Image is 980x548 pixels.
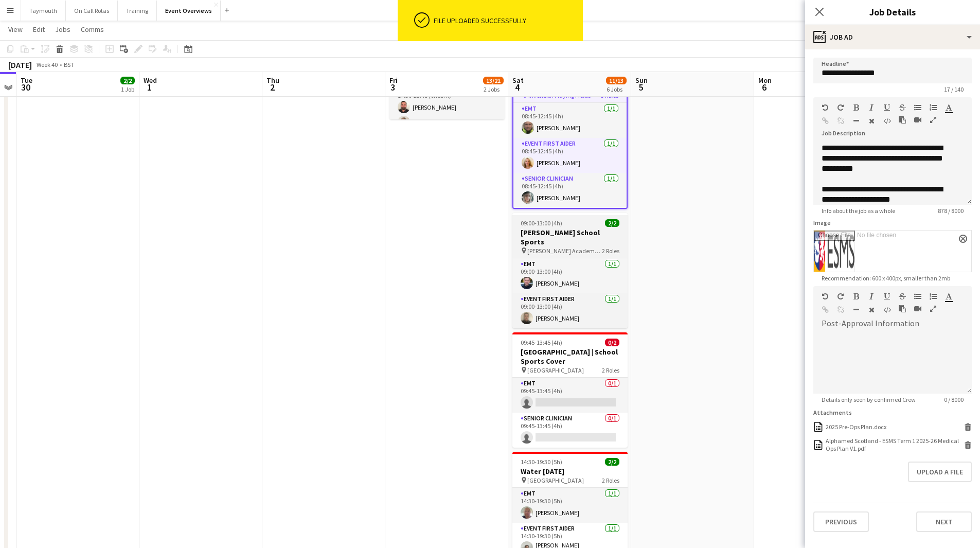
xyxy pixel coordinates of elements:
app-job-card: 09:00-13:00 (4h)2/2[PERSON_NAME] School Sports [PERSON_NAME] Academy Playing Fields2 RolesEMT1/10... [512,213,628,328]
button: Italic [868,103,875,112]
span: [GEOGRAPHIC_DATA] [527,366,584,374]
button: Unordered List [914,292,921,300]
app-card-role: Senior Clinician0/109:45-13:45 (4h) [512,413,628,448]
h3: Job Details [805,5,980,19]
app-card-role: Senior Clinician1/108:45-12:45 (4h)[PERSON_NAME] [513,173,627,208]
span: Wed [144,76,157,85]
span: 3 [388,81,398,93]
h3: Water [DATE] [512,467,628,476]
a: View [4,23,27,36]
button: Unordered List [914,103,921,112]
app-card-role: Event First Aider2/217:30-23:45 (6h15m)[PERSON_NAME][PERSON_NAME] [389,82,505,132]
span: 2/2 [120,77,135,84]
app-card-role: EMT0/109:45-13:45 (4h) [512,378,628,413]
button: Fullscreen [930,305,937,313]
div: Alphamed Scotland - ESMS Term 1 2025-26 Medical Ops Plan V1.pdf [826,437,961,452]
span: Sat [512,76,524,85]
span: 2 Roles [602,476,619,484]
span: 4 [511,81,524,93]
span: 0/2 [605,339,619,346]
button: Next [916,511,972,532]
span: [GEOGRAPHIC_DATA] [527,476,584,484]
span: 0 / 8000 [936,396,972,403]
button: Training [118,1,157,21]
app-card-role: EMT1/108:45-12:45 (4h)[PERSON_NAME] [513,103,627,138]
button: Undo [822,103,829,112]
button: Underline [883,292,890,300]
span: Info about the job as a whole [813,207,903,215]
span: 2 [265,81,279,93]
button: Paste as plain text [899,305,906,313]
button: Italic [868,292,875,300]
button: Undo [822,292,829,300]
a: Edit [29,23,49,36]
button: Strikethrough [899,103,906,112]
div: [DATE] [8,60,32,70]
span: 1 [142,81,157,93]
button: Clear Formatting [868,117,875,125]
app-job-card: 09:45-13:45 (4h)0/2[GEOGRAPHIC_DATA] | School Sports Cover [GEOGRAPHIC_DATA]2 RolesEMT0/109:45-13... [512,332,628,448]
h3: [GEOGRAPHIC_DATA] | School Sports Cover [512,347,628,366]
a: Comms [77,23,108,36]
button: Redo [837,103,844,112]
span: Thu [266,76,279,85]
button: Paste as plain text [899,116,906,124]
app-card-role: EMT1/114:30-19:30 (5h)[PERSON_NAME] [512,488,628,523]
span: 09:00-13:00 (4h) [521,219,562,227]
span: 878 / 8000 [930,207,972,215]
span: 2 Roles [602,366,619,374]
span: 11/13 [606,77,627,84]
div: File uploaded successfully [434,16,579,25]
span: Sun [635,76,648,85]
span: Comms [81,25,104,34]
button: HTML Code [883,306,890,314]
span: Week 40 [34,61,60,68]
div: 2025 Pre-Ops Plan.docx [826,423,886,431]
span: Jobs [55,25,70,34]
button: Text Color [945,103,952,112]
span: Tue [21,76,32,85]
button: Strikethrough [899,292,906,300]
a: Jobs [51,23,75,36]
span: 17 / 140 [936,85,972,93]
button: Horizontal Line [852,117,860,125]
app-job-card: 08:45-12:45 (4h)3/3ESMS - Inverleith Inverleith Playing Fields3 RolesEMT1/108:45-12:45 (4h)[PERSO... [512,66,628,209]
span: Recommendation: 600 x 400px, smaller than 2mb [813,274,958,282]
button: Text Color [945,292,952,300]
app-card-role: Event First Aider1/109:00-13:00 (4h)[PERSON_NAME] [512,293,628,328]
button: Ordered List [930,292,937,300]
button: Redo [837,292,844,300]
span: 13/21 [483,77,504,84]
span: 09:45-13:45 (4h) [521,339,562,346]
label: Attachments [813,409,852,416]
button: Ordered List [930,103,937,112]
button: On Call Rotas [66,1,118,21]
span: 2/2 [605,219,619,227]
span: Details only seen by confirmed Crew [813,396,924,403]
span: Mon [758,76,772,85]
button: Event Overviews [157,1,221,21]
span: View [8,25,23,34]
button: Bold [852,103,860,112]
div: Job Ad [805,25,980,49]
button: Previous [813,511,869,532]
app-card-role: EMT1/109:00-13:00 (4h)[PERSON_NAME] [512,258,628,293]
button: HTML Code [883,117,890,125]
div: BST [64,61,74,68]
button: Underline [883,103,890,112]
button: Insert video [914,305,921,313]
button: Horizontal Line [852,306,860,314]
span: 2/2 [605,458,619,466]
span: Fri [389,76,398,85]
span: [PERSON_NAME] Academy Playing Fields [527,247,602,255]
span: Edit [33,25,45,34]
button: Taymouth [21,1,66,21]
h3: [PERSON_NAME] School Sports [512,228,628,246]
app-card-role: Event First Aider1/108:45-12:45 (4h)[PERSON_NAME] [513,138,627,173]
div: 6 Jobs [607,85,626,93]
button: Fullscreen [930,116,937,124]
button: Upload a file [908,462,972,482]
span: 6 [757,81,772,93]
